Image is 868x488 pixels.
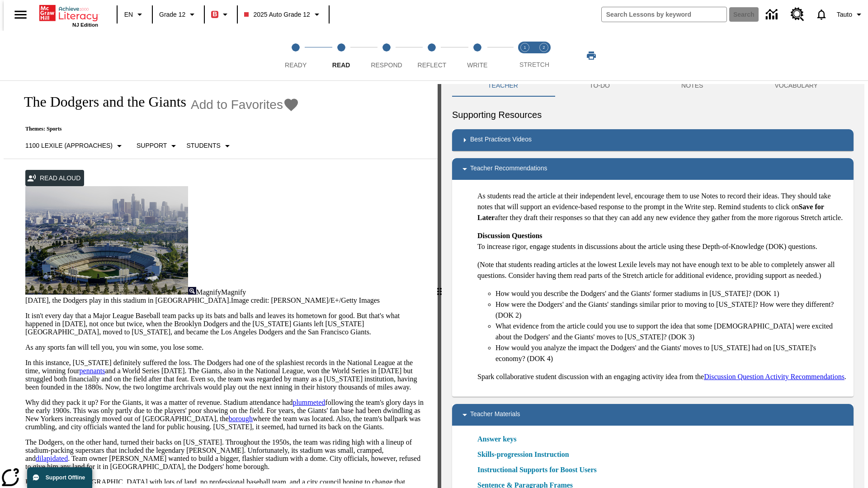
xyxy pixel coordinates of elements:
[156,6,201,23] button: Grade: Grade 12, Select a grade
[477,203,824,221] strong: Save for Later
[25,170,84,187] button: Read Aloud
[452,75,854,97] div: Instructional Panel Tabs
[7,1,34,28] button: Open side menu
[25,343,427,352] p: As any sports fan will tell you, you win some, you lose some.
[244,10,310,19] span: 2025 Auto Grade 12
[477,465,597,475] a: Instructional Supports for Boost Users, Will open in new browser window or tab
[477,232,542,239] strong: Discussion Questions
[231,296,380,304] span: Image credit: [PERSON_NAME]/E+/Getty Images
[477,371,846,382] p: Spark collaborative student discussion with an engaging activity idea from the .
[495,288,846,299] li: How would you describe the Dodgers' and the Giants' former stadiums in [US_STATE]? (DOK 1)
[188,287,196,295] img: Magnify
[602,7,726,22] input: search field
[452,158,854,180] div: Teacher Recommendations
[72,22,98,28] span: NJ Edition
[25,399,427,431] p: Why did they pack it up? For the Giants, it was a matter of revenue. Stadium attendance had follo...
[438,84,441,488] div: Press Enter or Spacebar and then press right and left arrow keys to move the slider
[519,61,549,68] span: STRETCH
[14,126,299,132] p: Themes: Sports
[25,141,113,150] p: 1100 Lexile (Approaches)
[542,45,545,50] text: 2
[760,2,785,27] a: Data Center
[25,438,427,471] p: The Dodgers, on the other hand, turned their backs on [US_STATE]. Throughout the 1950s, the team ...
[704,373,844,380] a: Discussion Question Activity Recommendations
[837,10,852,19] span: Tauto
[451,31,504,80] button: Write step 5 of 5
[477,191,846,223] p: As students read the article at their independent level, encourage them to use Notes to record th...
[524,45,526,50] text: 1
[406,31,458,80] button: Reflect step 4 of 5
[477,449,569,460] a: Skills-progression Instruction, Will open in new browser window or tab
[14,94,186,110] h1: The Dodgers and the Giants
[495,299,846,321] li: How were the Dodgers' and the Giants' standings similar prior to moving to [US_STATE]? How were t...
[25,359,427,391] p: In this instance, [US_STATE] definitely suffered the loss. The Dodgers had one of the splashiest ...
[646,75,739,97] button: NOTES
[183,138,236,154] button: Select Student
[477,230,846,252] p: To increase rigor, engage students in discussions about the article using these Depth-of-Knowledg...
[229,415,253,422] a: borough
[577,47,606,64] button: Print
[810,3,833,26] a: Notifications
[191,98,283,112] span: Add to Favorites
[470,135,532,145] p: Best Practices Videos
[495,343,846,364] li: How would you analyze the impact the Dodgers' and the Giants' moves to [US_STATE] had on [US_STAT...
[470,164,547,174] p: Teacher Recommendations
[785,2,810,27] a: Resource Center, Will open in new tab
[221,288,246,296] span: Magnify
[133,138,183,154] button: Scaffolds, Support
[418,61,447,69] span: Reflect
[452,75,554,97] button: Teacher
[495,321,846,343] li: What evidence from the article could you use to support the idea that some [DEMOGRAPHIC_DATA] wer...
[332,61,350,69] span: Read
[452,108,854,122] h6: Supporting Resources
[477,259,846,281] p: (Note that students reading articles at the lowest Lexile levels may not have enough text to be a...
[137,141,167,150] p: Support
[739,75,854,97] button: VOCABULARY
[285,61,307,69] span: Ready
[833,6,868,23] button: Profile/Settings
[441,84,864,488] div: activity
[512,31,538,80] button: Stretch Read step 1 of 2
[186,141,220,150] p: Students
[315,31,367,80] button: Read step 2 of 5
[452,129,854,151] div: Best Practices Videos
[452,404,854,426] div: Teacher Materials
[292,399,325,406] a: plummeted
[470,409,520,420] p: Teacher Materials
[22,138,128,154] button: Select Lexile, 1100 Lexile (Approaches)
[191,97,299,113] button: Add to Favorites - The Dodgers and the Giants
[80,367,105,375] a: pennants
[25,296,231,304] span: [DATE], the Dodgers play in this stadium in [GEOGRAPHIC_DATA].
[39,3,98,28] div: Home
[196,288,221,296] span: Magnify
[36,455,68,462] a: dilapidated
[554,75,646,97] button: TO-DO
[25,312,427,336] p: It isn't every day that a Major League Baseball team packs up its bats and balls and leaves its h...
[360,31,413,80] button: Respond step 3 of 5
[371,61,402,69] span: Respond
[27,467,92,488] button: Support Offline
[269,31,322,80] button: Ready step 1 of 5
[124,10,133,19] span: EN
[159,10,185,19] span: Grade 12
[477,434,516,445] a: Answer keys, Will open in new browser window or tab
[212,9,217,20] span: B
[241,6,325,23] button: Class: 2025 Auto Grade 12, Select your class
[46,474,85,481] span: Support Offline
[120,6,149,23] button: Language: EN, Select a language
[531,31,557,80] button: Stretch Respond step 2 of 2
[208,6,234,23] button: Boost Class color is red. Change class color
[467,61,487,69] span: Write
[4,84,438,483] div: reading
